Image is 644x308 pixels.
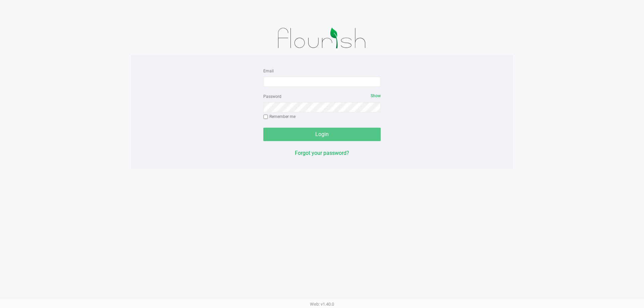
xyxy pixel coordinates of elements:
span: Show [371,94,381,98]
label: Remember me [263,114,296,120]
span: Web: v1.40.0 [310,302,334,307]
button: Forgot your password? [295,149,349,157]
input: Remember me [263,115,268,119]
label: Password [263,94,281,100]
label: Email [263,68,274,74]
